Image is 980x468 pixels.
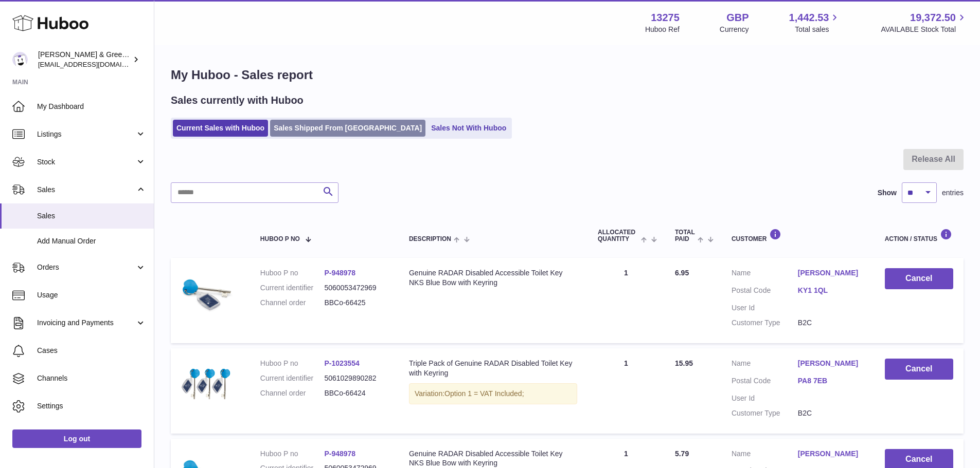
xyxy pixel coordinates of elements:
span: entries [942,188,964,198]
a: [PERSON_NAME] [798,449,864,459]
span: Add Manual Order [37,236,146,246]
div: Currency [720,25,749,34]
a: [PERSON_NAME] [798,268,864,278]
a: P-948978 [324,450,355,458]
span: ALLOCATED Quantity [598,229,638,242]
dt: User Id [732,394,798,403]
span: Listings [37,129,135,139]
img: internalAdmin-13275@internal.huboo.com [12,52,28,67]
span: Usage [37,290,146,300]
td: 1 [587,348,665,434]
dt: User Id [732,303,798,313]
dd: B2C [798,318,864,328]
div: Huboo Ref [645,25,680,34]
a: P-1023554 [324,359,360,367]
button: Cancel [885,359,953,380]
div: Triple Pack of Genuine RADAR Disabled Toilet Key with Keyring [409,359,577,378]
strong: GBP [726,11,749,25]
span: Description [409,236,451,242]
dt: Customer Type [732,408,798,418]
div: [PERSON_NAME] & Green Ltd [38,50,131,69]
dd: BBCo-66424 [324,388,388,398]
span: Huboo P no [260,236,300,242]
span: 15.95 [675,359,693,367]
img: Untitled_design_6b39eecb-c31b-464a-a983-b07d6a3803c4.png [181,359,233,410]
label: Show [878,188,897,198]
a: 1,442.53 Total sales [789,11,841,34]
a: Log out [12,429,141,448]
div: Genuine RADAR Disabled Accessible Toilet Key NKS Blue Bow with Keyring [409,268,577,288]
a: P-948978 [324,269,355,277]
a: PA8 7EB [798,376,864,386]
span: 1,442.53 [789,11,829,25]
dt: Name [732,268,798,280]
span: Stock [37,157,135,167]
span: [EMAIL_ADDRESS][DOMAIN_NAME] [38,60,151,68]
span: Orders [37,263,135,272]
a: Sales Shipped From [GEOGRAPHIC_DATA] [270,120,425,137]
span: Sales [37,211,146,221]
dt: Huboo P no [260,449,325,459]
dt: Huboo P no [260,268,325,278]
dt: Name [732,449,798,461]
span: 6.95 [675,269,689,277]
span: Cases [37,346,146,355]
a: KY1 1QL [798,286,864,295]
img: $_57.JPG [181,268,233,320]
a: Sales Not With Huboo [427,120,510,137]
span: 19,372.50 [910,11,956,25]
span: Settings [37,401,146,411]
div: Variation: [409,383,577,404]
div: Customer [732,229,864,242]
a: 19,372.50 AVAILABLE Stock Total [881,11,968,34]
span: Option 1 = VAT Included; [444,389,524,398]
td: 1 [587,258,665,343]
span: Invoicing and Payments [37,318,135,328]
dt: Postal Code [732,286,798,298]
dd: B2C [798,408,864,418]
dt: Channel order [260,298,325,308]
span: Channels [37,373,146,383]
dd: BBCo-66425 [324,298,388,308]
dt: Postal Code [732,376,798,388]
strong: 13275 [651,11,680,25]
dt: Current identifier [260,373,325,383]
h2: Sales currently with Huboo [171,93,304,107]
dt: Channel order [260,388,325,398]
dt: Customer Type [732,318,798,328]
a: Current Sales with Huboo [173,120,268,137]
dt: Huboo P no [260,359,325,368]
span: Total paid [675,229,695,242]
span: 5.79 [675,450,689,458]
dt: Name [732,359,798,371]
button: Cancel [885,268,953,289]
div: Action / Status [885,229,953,242]
span: Sales [37,185,135,195]
dd: 5060053472969 [324,283,388,293]
h1: My Huboo - Sales report [171,67,964,83]
span: My Dashboard [37,102,146,111]
dd: 5061029890282 [324,373,388,383]
dt: Current identifier [260,283,325,293]
a: [PERSON_NAME] [798,359,864,368]
span: Total sales [795,25,841,34]
span: AVAILABLE Stock Total [881,25,968,34]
